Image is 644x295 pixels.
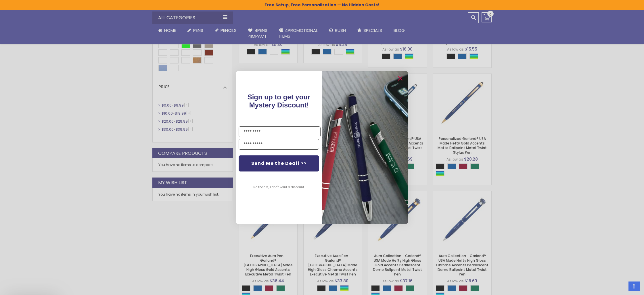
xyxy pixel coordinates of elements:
img: pop-up-image [322,71,408,224]
span: ! [248,93,310,109]
button: No thanks, I don't want a discount. [250,180,308,194]
button: Close dialog [396,74,405,83]
iframe: Google Customer Reviews [597,279,644,295]
button: Send Me the Deal! >> [239,155,319,171]
span: Sign up to get your Mystery Discount [248,93,310,109]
